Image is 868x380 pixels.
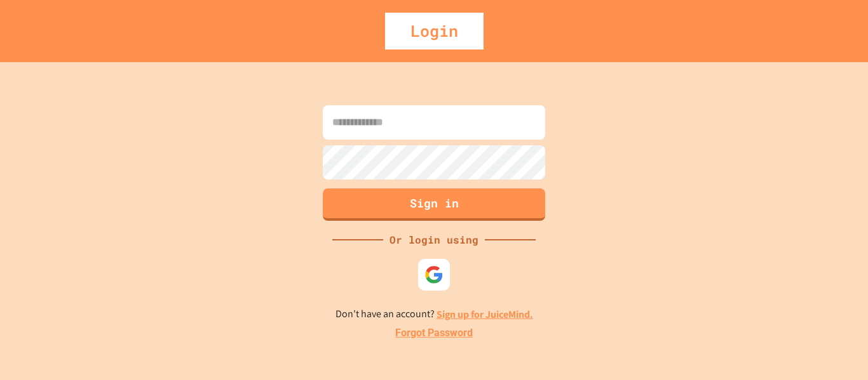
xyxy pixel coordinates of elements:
a: Forgot Password [395,325,473,341]
div: Or login using [383,232,485,247]
a: Sign up for JuiceMind. [437,308,533,321]
img: google-icon.svg [424,265,444,284]
button: Sign in [323,188,545,221]
p: Don't have an account? [336,306,533,322]
div: Login [385,13,484,49]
